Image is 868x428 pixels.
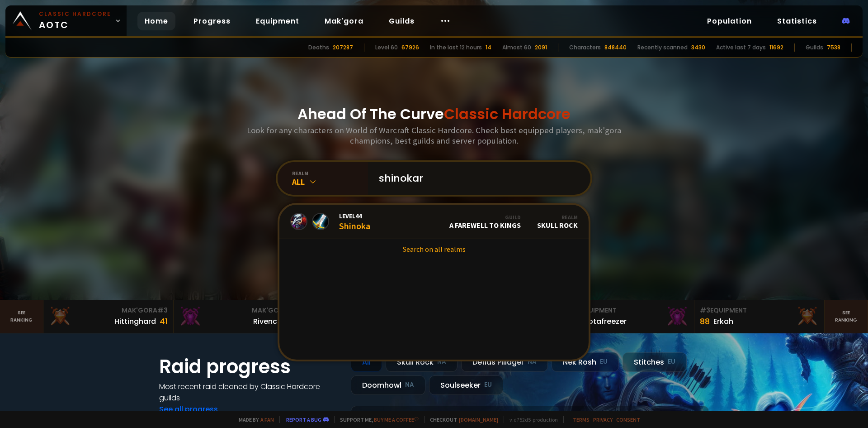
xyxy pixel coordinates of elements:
h4: Most recent raid cleaned by Classic Hardcore guilds [159,381,340,404]
div: Shinoka [339,212,370,231]
div: 41 [160,315,168,327]
div: Deaths [308,43,329,52]
div: Guilds [806,43,823,52]
small: NA [437,357,446,366]
div: All [292,177,368,187]
div: 88 [700,315,710,327]
small: NA [405,380,414,390]
a: Mak'Gora#3Hittinghard41 [43,300,174,333]
a: Consent [616,416,640,423]
a: Equipment [249,12,307,30]
a: Population [700,12,759,30]
a: Mak'Gora#2Rivench100 [174,300,304,333]
span: Made by [233,416,274,423]
a: a fan [260,416,274,423]
span: Classic Hardcore [444,104,571,124]
div: In the last 12 hours [430,43,482,52]
span: Support me, [334,416,419,423]
a: Level44ShinokaGuildA Farewell to KingsRealmSkull Rock [279,205,589,239]
h3: Look for any characters on World of Warcraft Classic Hardcore. Check best equipped players, mak'g... [243,125,625,146]
div: Doomhowl [351,375,425,395]
div: 11692 [769,43,783,52]
small: EU [668,357,675,366]
input: Search a character... [373,162,580,195]
div: Active last 7 days [716,43,766,52]
div: Soulseeker [429,375,503,395]
span: # 3 [157,306,168,315]
a: See all progress [159,404,218,414]
div: Erkah [713,316,733,327]
a: Seeranking [825,300,868,333]
small: NA [528,357,537,366]
div: 7538 [827,43,840,52]
div: Nek'Rosh [552,352,619,372]
div: 14 [486,43,491,52]
h1: Ahead Of The Curve [297,103,571,125]
div: Characters [569,43,601,52]
div: Mak'Gora [49,306,168,315]
div: 2091 [535,43,547,52]
small: EU [600,357,608,366]
a: [DOMAIN_NAME] [459,416,498,423]
a: Search on all realms [279,239,589,259]
div: Equipment [700,306,819,315]
div: Mak'Gora [179,306,298,315]
div: Level 60 [375,43,398,52]
div: Defias Pillager [461,352,548,372]
a: Privacy [593,416,613,423]
div: 848440 [604,43,627,52]
div: Recently scanned [637,43,688,52]
div: Hittinghard [114,316,156,327]
div: Skull Rock [537,214,578,230]
div: Rivench [253,316,282,327]
a: Statistics [770,12,824,30]
div: Notafreezer [583,316,627,327]
a: Terms [573,416,590,423]
div: Equipment [570,306,689,315]
div: A Farewell to Kings [449,214,521,230]
span: v. d752d5 - production [504,416,558,423]
a: Home [137,12,175,30]
small: Classic Hardcore [39,10,111,18]
a: Mak'gora [317,12,371,30]
h1: Raid progress [159,352,340,381]
div: 67926 [401,43,419,52]
div: Almost 60 [502,43,531,52]
div: Realm [537,214,578,221]
a: Classic HardcoreAOTC [5,5,127,36]
div: 207287 [333,43,353,52]
small: EU [484,380,492,390]
a: Report a bug [286,416,321,423]
div: Skull Rock [386,352,458,372]
a: Buy me a coffee [374,416,419,423]
div: Stitches [623,352,687,372]
a: Progress [186,12,238,30]
a: #3Equipment88Erkah [694,300,825,333]
span: Checkout [424,416,498,423]
span: # 3 [700,306,710,315]
span: AOTC [39,10,111,32]
a: #2Equipment88Notafreezer [564,300,694,333]
a: Guilds [382,12,422,30]
div: All [351,352,382,372]
span: Level 44 [339,212,370,220]
div: 3430 [691,43,705,52]
div: Guild [449,214,521,221]
div: realm [292,170,368,177]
